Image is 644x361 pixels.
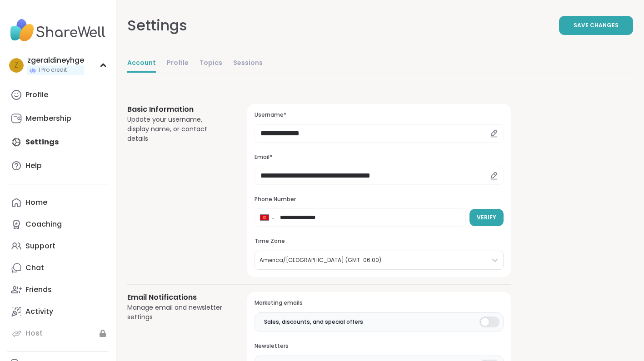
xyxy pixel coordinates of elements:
[25,90,48,100] div: Profile
[38,66,67,74] span: 1 Pro credit
[167,54,189,73] a: Profile
[200,54,222,73] a: Topics
[25,241,55,251] div: Support
[264,318,363,326] span: Sales, discounts, and special offers
[7,108,109,129] a: Membership
[7,84,109,106] a: Profile
[7,15,109,46] img: ShareWell Nav Logo
[7,235,109,257] a: Support
[25,285,52,295] div: Friends
[255,153,504,161] h3: Email*
[255,111,504,119] h3: Username*
[255,196,504,203] h3: Phone Number
[255,237,504,245] h3: Time Zone
[127,54,156,73] a: Account
[255,299,504,307] h3: Marketing emails
[7,322,109,344] a: Host
[25,114,71,124] div: Membership
[127,292,225,303] h3: Email Notifications
[25,198,47,208] div: Home
[25,263,44,273] div: Chat
[14,59,19,71] span: z
[25,328,43,338] div: Host
[127,15,187,36] div: Settings
[477,213,496,222] span: Verify
[27,55,84,65] div: zgeraldineyhge
[574,21,619,30] span: Save Changes
[7,257,109,279] a: Chat
[255,342,504,350] h3: Newsletters
[7,213,109,235] a: Coaching
[7,279,109,301] a: Friends
[25,307,53,316] div: Activity
[25,161,42,171] div: Help
[127,104,225,115] h3: Basic Information
[127,303,225,322] div: Manage email and newsletter settings
[469,209,504,226] button: Verify
[559,16,633,35] button: Save Changes
[127,115,225,143] div: Update your username, display name, or contact details
[7,301,109,322] a: Activity
[233,54,263,73] a: Sessions
[25,219,62,229] div: Coaching
[7,155,109,177] a: Help
[7,192,109,213] a: Home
